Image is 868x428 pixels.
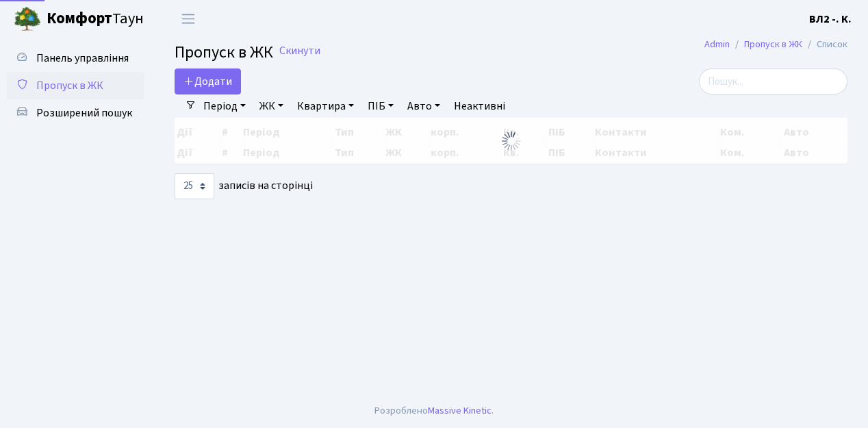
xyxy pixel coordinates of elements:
a: Період [198,95,251,118]
nav: breadcrumb [684,30,868,59]
select: записів на сторінці [175,173,214,199]
span: Пропуск в ЖК [175,40,273,64]
label: записів на сторінці [175,173,313,199]
a: Додати [175,68,241,95]
span: Розширений пошук [36,105,132,121]
a: Панель управління [7,45,144,72]
span: Додати [183,74,232,89]
a: Massive Kinetic [428,403,492,418]
a: ПІБ [362,95,399,118]
a: Пропуск в ЖК [7,72,144,99]
a: ЖК [254,95,289,118]
button: Переключити навігацію [171,8,205,30]
a: Квартира [292,95,359,118]
li: Список [802,37,847,52]
img: logo.png [14,5,41,33]
a: Admin [704,37,730,51]
div: Розроблено . [374,403,494,418]
a: Авто [402,95,446,118]
a: Розширений пошук [7,99,144,127]
a: Неактивні [448,95,511,118]
b: ВЛ2 -. К. [809,12,852,27]
input: Пошук... [699,68,847,95]
span: Пропуск в ЖК [36,78,103,93]
a: Пропуск в ЖК [744,37,802,51]
span: Таун [47,8,144,31]
a: ВЛ2 -. К. [809,11,852,27]
img: Обробка... [500,130,522,152]
b: Комфорт [47,8,112,29]
a: Скинути [279,45,320,58]
span: Панель управління [36,51,129,66]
